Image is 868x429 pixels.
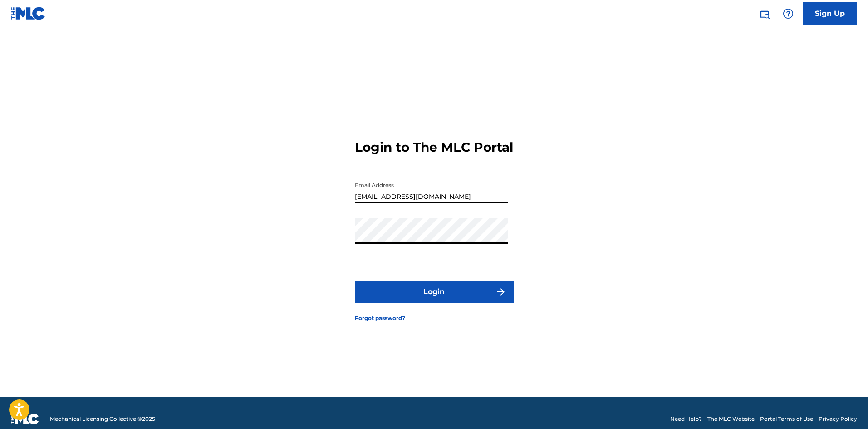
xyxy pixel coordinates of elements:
[803,2,857,25] a: Sign Up
[11,414,39,424] img: logo
[760,415,813,423] a: Portal Terms of Use
[823,385,868,429] iframe: Chat Widget
[50,415,155,423] span: Mechanical Licensing Collective © 2025
[779,5,797,23] div: Help
[670,415,702,423] a: Need Help?
[495,286,506,297] img: f7272a7cc735f4ea7f67.svg
[819,415,857,423] a: Privacy Policy
[355,314,405,322] a: Forgot password?
[11,7,46,20] img: MLC Logo
[759,8,770,19] img: search
[355,281,514,303] button: Login
[355,139,513,155] h3: Login to The MLC Portal
[783,8,794,19] img: help
[707,415,755,423] a: The MLC Website
[755,5,774,23] a: Public Search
